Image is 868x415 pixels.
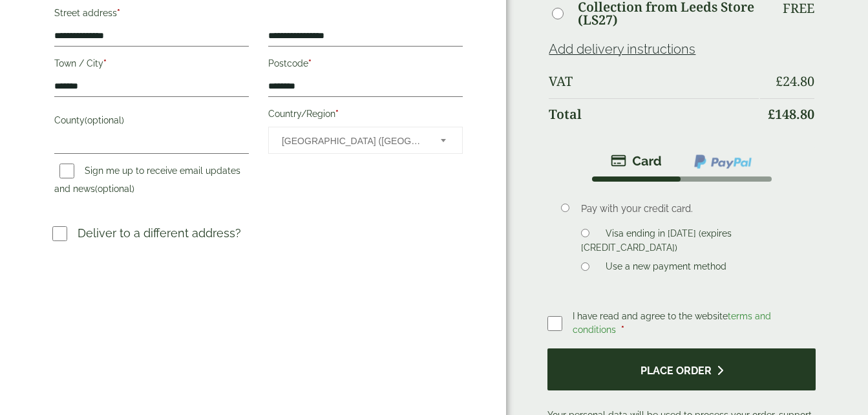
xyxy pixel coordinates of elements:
label: Collection from Leeds Store (LS27) [578,1,759,27]
label: County [54,111,249,133]
bdi: 148.80 [768,105,814,123]
img: ppcp-gateway.png [693,153,753,170]
span: (optional) [85,115,124,125]
th: VAT [549,66,759,97]
span: £ [768,105,775,123]
span: United Kingdom (UK) [282,127,423,154]
label: Use a new payment method [600,261,732,275]
abbr: required [308,58,312,69]
abbr: required [621,325,624,335]
abbr: required [117,8,120,18]
label: Sign me up to receive email updates and news [54,165,240,198]
p: Deliver to a different address? [78,224,241,242]
label: Country/Region [268,105,463,127]
input: Sign me up to receive email updates and news(optional) [59,164,74,178]
img: stripe.png [611,153,662,169]
bdi: 24.80 [776,72,814,90]
th: Total [549,98,759,130]
label: Postcode [268,54,463,76]
span: Country/Region [268,127,463,154]
p: Free [783,1,814,16]
label: Street address [54,4,249,26]
button: Place order [547,348,816,390]
span: £ [776,72,783,90]
abbr: required [103,58,107,69]
label: Town / City [54,54,249,76]
span: (optional) [95,184,134,194]
label: Visa ending in [DATE] (expires [CREDIT_CARD_DATA]) [581,228,732,257]
abbr: required [335,109,339,119]
p: Pay with your credit card. [581,202,796,216]
span: I have read and agree to the website [573,311,771,335]
a: Add delivery instructions [549,41,695,57]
